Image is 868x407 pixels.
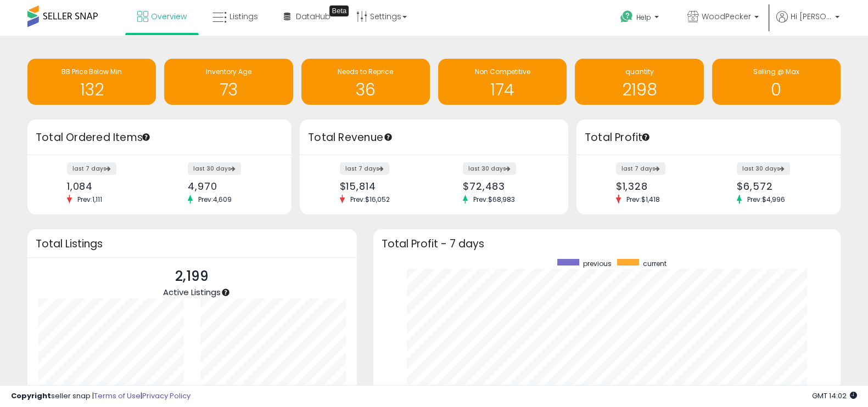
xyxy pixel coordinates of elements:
div: Tooltip anchor [141,132,151,142]
h3: Total Revenue [308,130,560,145]
span: current [643,259,667,268]
h1: 132 [33,81,150,99]
div: seller snap | | [11,391,191,402]
h3: Total Profit [585,130,832,145]
a: Needs to Reprice 36 [301,59,430,105]
h3: Total Profit - 7 days [382,240,832,248]
div: $1,328 [616,180,701,192]
span: Prev: 4,609 [193,195,237,204]
a: Non Competitive 174 [438,59,567,105]
a: Selling @ Max 0 [712,59,841,105]
div: $15,814 [340,180,426,192]
h1: 174 [444,81,561,99]
label: last 30 days [188,162,241,175]
a: Help [612,2,670,36]
i: Get Help [620,10,634,24]
span: Listings [229,11,258,22]
span: Hi [PERSON_NAME] [791,11,832,22]
div: Tooltip anchor [221,287,231,297]
span: Active Listings [163,286,221,298]
h3: Total Listings [36,240,349,248]
div: Tooltip anchor [329,5,349,16]
div: 1,084 [67,180,152,192]
label: last 30 days [463,162,516,175]
span: BB Price Below Min [61,67,122,76]
h1: 36 [307,81,424,99]
p: 2,199 [163,266,221,287]
strong: Copyright [11,391,51,401]
span: Help [636,13,651,22]
h1: 73 [170,81,287,99]
a: Inventory Age 73 [164,59,293,105]
h3: Total Ordered Items [36,130,283,145]
div: $6,572 [737,180,821,192]
span: Non Competitive [475,67,530,76]
span: Needs to Reprice [338,67,393,76]
div: Tooltip anchor [641,132,651,142]
span: previous [583,259,612,268]
label: last 7 days [340,162,389,175]
h1: 2198 [580,81,698,99]
div: 4,970 [188,180,272,192]
span: Prev: $4,996 [742,195,791,204]
label: last 30 days [737,162,790,175]
label: last 7 days [67,162,116,175]
span: Prev: $68,983 [468,195,520,204]
span: Selling @ Max [753,67,799,76]
a: quantity 2198 [575,59,703,105]
div: Tooltip anchor [383,132,393,142]
label: last 7 days [616,162,665,175]
a: Privacy Policy [142,391,191,401]
span: quantity [625,67,653,76]
span: Overview [151,11,187,22]
div: $72,483 [463,180,549,192]
span: WoodPecker [702,11,751,22]
span: Prev: 1,111 [72,195,108,204]
a: Hi [PERSON_NAME] [776,11,839,36]
a: BB Price Below Min 132 [27,59,156,105]
h1: 0 [718,81,835,99]
span: 2025-09-12 14:02 GMT [812,391,857,401]
span: Prev: $16,052 [345,195,395,204]
span: Prev: $1,418 [621,195,665,204]
a: Terms of Use [94,391,141,401]
span: Inventory Age [206,67,251,76]
span: DataHub [296,11,331,22]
